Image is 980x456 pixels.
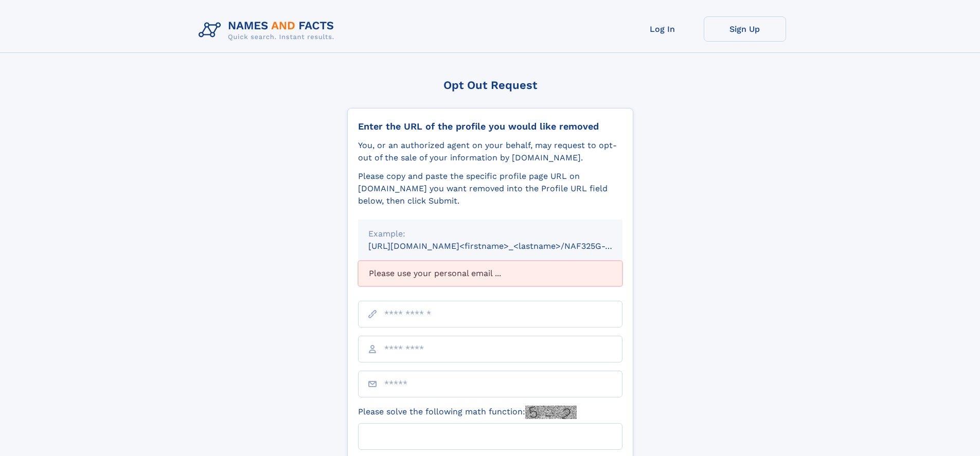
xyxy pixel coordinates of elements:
label: Please solve the following math function: [358,406,577,419]
small: [URL][DOMAIN_NAME]<firstname>_<lastname>/NAF325G-xxxxxxxx [368,241,642,251]
div: Enter the URL of the profile you would like removed [358,121,622,132]
img: Logo Names and Facts [194,16,343,44]
a: Log In [621,16,704,42]
div: Example: [368,228,612,240]
div: Opt Out Request [347,79,633,92]
div: Please copy and paste the specific profile page URL on [DOMAIN_NAME] you want removed into the Pr... [358,170,622,207]
a: Sign Up [704,16,786,42]
div: You, or an authorized agent on your behalf, may request to opt-out of the sale of your informatio... [358,139,622,164]
div: Please use your personal email ... [358,261,622,286]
